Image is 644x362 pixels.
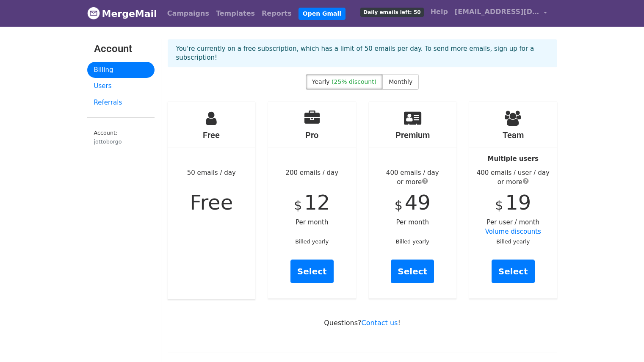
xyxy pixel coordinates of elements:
[360,8,423,17] span: Daily emails left: 50
[213,5,258,22] a: Templates
[87,78,155,94] a: Users
[369,168,457,187] div: 400 emails / day or more
[168,102,256,299] div: 50 emails / day
[362,319,398,327] a: Contact us
[357,3,427,20] a: Daily emails left: 50
[396,238,429,245] small: Billed yearly
[485,228,541,235] a: Volume discounts
[451,3,550,23] a: [EMAIL_ADDRESS][DOMAIN_NAME]
[268,130,356,140] h4: Pro
[312,78,330,85] span: Yearly
[469,130,557,140] h4: Team
[294,198,302,213] span: $
[369,102,457,298] div: Per month
[492,260,535,283] a: Select
[87,62,155,78] a: Billing
[469,168,557,187] div: 400 emails / user / day or more
[87,7,100,19] img: MergeMail logo
[332,78,376,85] span: (25% discount)
[94,43,148,55] h3: Account
[505,191,531,214] span: 19
[94,130,148,146] small: Account:
[488,155,539,163] strong: Multiple users
[190,191,233,214] span: Free
[299,8,345,20] a: Open Gmail
[395,198,403,213] span: $
[391,260,434,283] a: Select
[168,130,256,140] h4: Free
[496,238,530,245] small: Billed yearly
[304,191,330,214] span: 12
[369,130,457,140] h4: Premium
[94,138,148,146] div: jottoborgo
[295,238,329,245] small: Billed yearly
[427,3,451,20] a: Help
[389,78,412,85] span: Monthly
[87,94,155,111] a: Referrals
[469,102,557,298] div: Per user / month
[495,198,503,213] span: $
[258,5,295,22] a: Reports
[268,102,356,298] div: 200 emails / day Per month
[168,318,557,327] p: Questions? !
[455,7,539,17] span: [EMAIL_ADDRESS][DOMAIN_NAME]
[87,5,157,22] a: MergeMail
[290,260,334,283] a: Select
[164,5,213,22] a: Campaigns
[176,44,549,62] p: You're currently on a free subscription, which has a limit of 50 emails per day. To send more ema...
[405,191,431,214] span: 49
